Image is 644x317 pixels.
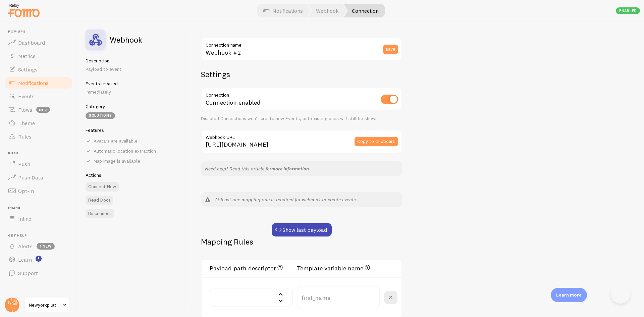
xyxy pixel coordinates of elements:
[18,93,35,100] span: Events
[86,81,176,87] h5: Events created
[18,39,45,46] span: Dashboard
[201,130,402,141] label: Webhook URL
[556,292,582,298] p: Learn more
[4,184,73,198] a: Opt-In
[86,127,176,133] h5: Features
[18,66,38,73] span: Settings
[4,90,73,103] a: Events
[355,137,398,146] button: Copy to Clipboard
[18,53,36,59] span: Metrics
[86,172,176,178] h5: Actions
[205,165,398,172] p: Need help? Read this article for
[18,256,32,263] span: Learn
[4,171,73,184] a: Push Data
[36,107,50,113] span: beta
[383,45,398,54] button: save
[86,89,176,95] p: Immediately
[201,69,402,80] h2: Settings
[110,36,142,44] h2: Webhook
[18,215,31,222] span: Inline
[201,88,402,112] div: Connection enabled
[610,283,631,304] iframe: Help Scout Beacon - Open
[4,266,73,280] a: Support
[86,148,176,154] div: Automatic location extraction
[201,236,253,247] h2: Mapping Rules
[4,157,73,171] a: Push
[4,240,73,253] a: Alerts 1 new
[210,264,293,272] h3: Payload path descriptor
[8,151,73,156] span: Push
[8,233,73,238] span: Get Help
[18,161,30,167] span: Push
[36,256,42,262] svg: <p>Watch New Feature Tutorials!</p>
[86,182,119,192] button: Connect New
[201,116,402,122] div: Disabled Connections won't create new Events, but existing ones will still be shown
[86,112,115,119] div: Solutions
[4,76,73,90] a: Notifications
[4,212,73,225] a: Inline
[86,138,176,144] div: Avatars are available
[8,206,73,210] span: Inline
[86,30,106,50] img: fomo_icons_custom_webhook.svg
[86,158,176,164] div: Map image is available
[297,286,380,309] input: first_name
[24,297,69,313] a: Newyorkpilates
[18,188,34,194] span: Opt-In
[29,301,61,309] span: Newyorkpilates
[7,2,41,19] img: fomo-relay-logo-orange.svg
[297,264,371,272] h3: Template variable name
[86,58,176,64] h5: Description
[4,116,73,130] a: Theme
[86,103,176,109] h5: Category
[18,243,33,250] span: Alerts
[551,288,587,302] div: Learn more
[4,103,73,116] a: Flows beta
[272,223,332,236] button: Show last payload
[271,166,309,172] a: more information
[86,66,176,72] p: Payload to event
[18,80,49,86] span: Notifications
[18,133,32,140] span: Rules
[86,209,114,218] button: Disconnect
[18,174,43,181] span: Push Data
[4,130,73,143] a: Rules
[37,243,55,250] span: 1 new
[8,30,73,34] span: Pop-ups
[4,36,73,49] a: Dashboard
[201,38,402,49] label: Connection name
[215,197,356,203] em: At least one mapping rule is required for webhook to create events
[18,270,38,276] span: Support
[86,196,113,205] a: Read Docs
[4,49,73,63] a: Metrics
[18,106,32,113] span: Flows
[4,63,73,76] a: Settings
[4,253,73,266] a: Learn
[18,120,35,126] span: Theme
